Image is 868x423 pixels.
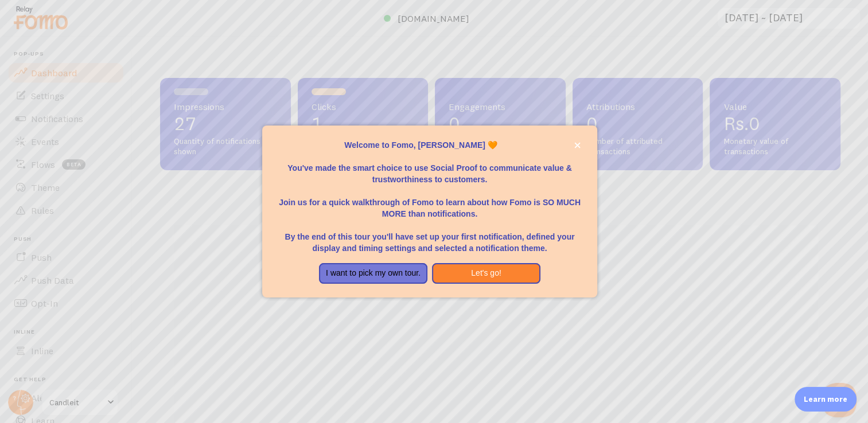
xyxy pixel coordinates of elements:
p: Join us for a quick walkthrough of Fomo to learn about how Fomo is SO MUCH MORE than notifications. [276,185,583,220]
p: You've made the smart choice to use Social Proof to communicate value & trustworthiness to custom... [276,151,583,185]
div: Welcome to Fomo, Naman Agarwal 🧡You&amp;#39;ve made the smart choice to use Social Proof to commu... [262,126,597,297]
p: Learn more [804,394,847,405]
div: Learn more [795,387,857,412]
button: I want to pick my own tour. [319,263,427,284]
button: Let's go! [432,263,540,284]
button: close, [571,139,583,151]
p: Welcome to Fomo, [PERSON_NAME] 🧡 [276,139,583,151]
p: By the end of this tour you'll have set up your first notification, defined your display and timi... [276,220,583,254]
